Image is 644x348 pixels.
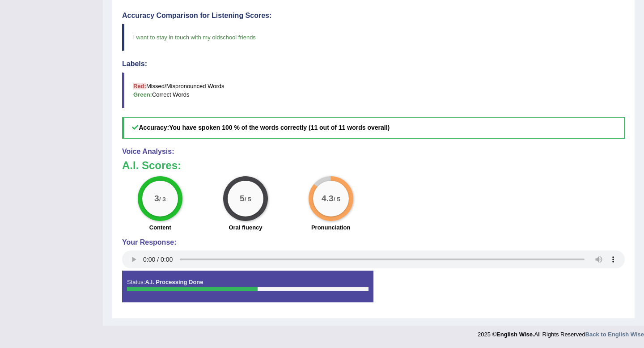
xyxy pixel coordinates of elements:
label: Pronunciation [311,223,350,232]
span: i want to stay in touch with my old [133,34,220,41]
h5: Accuracy: [122,117,625,138]
h4: Accuracy Comparison for Listening Scores: [122,12,625,20]
span: school friends [220,34,256,41]
big: 4.3 [322,193,334,203]
blockquote: Missed/Mispronounced Words Correct Words [122,72,625,108]
small: / 5 [245,196,251,203]
h4: Your Response: [122,238,625,246]
big: 3 [154,193,159,203]
big: 5 [240,193,245,203]
strong: English Wise. [496,331,534,338]
h4: Voice Analysis: [122,148,625,156]
h4: Labels: [122,60,625,68]
label: Content [149,223,171,232]
b: A.I. Scores: [122,159,181,171]
div: Status: [122,271,373,302]
strong: A.I. Processing Done [145,279,203,285]
a: Back to English Wise [585,331,644,338]
small: / 3 [159,196,166,203]
b: Green: [133,91,152,98]
b: You have spoken 100 % of the words correctly (11 out of 11 words overall) [169,124,390,131]
small: / 5 [333,196,340,203]
div: 2025 © All Rights Reserved [478,326,644,339]
b: Red: [133,83,146,89]
label: Oral fluency [229,223,262,232]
